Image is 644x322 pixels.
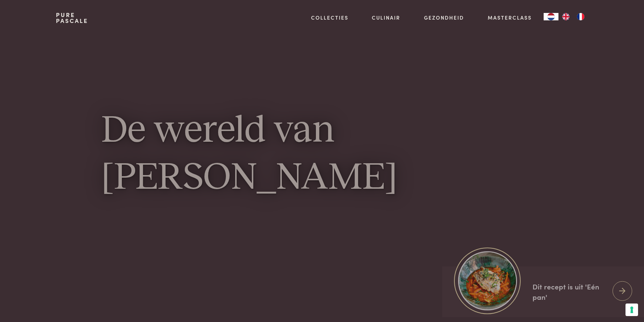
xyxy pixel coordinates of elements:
[558,13,573,20] a: EN
[544,13,588,20] aside: Language selected: Nederlands
[372,14,400,21] a: Culinair
[625,303,638,316] button: Uw voorkeuren voor toestemming voor trackingtechnologieën
[573,13,588,20] a: FR
[101,108,543,202] h1: De wereld van [PERSON_NAME]
[558,13,588,20] ul: Language list
[488,14,532,21] a: Masterclass
[424,14,464,21] a: Gezondheid
[544,13,558,20] div: Language
[533,281,607,302] div: Dit recept is uit 'Eén pan'
[442,266,644,317] a: https://admin.purepascale.com/wp-content/uploads/2025/08/home_recept_link.jpg Dit recept is uit '...
[544,13,558,20] a: NL
[311,14,348,21] a: Collecties
[458,251,517,310] img: https://admin.purepascale.com/wp-content/uploads/2025/08/home_recept_link.jpg
[56,12,88,24] a: PurePascale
